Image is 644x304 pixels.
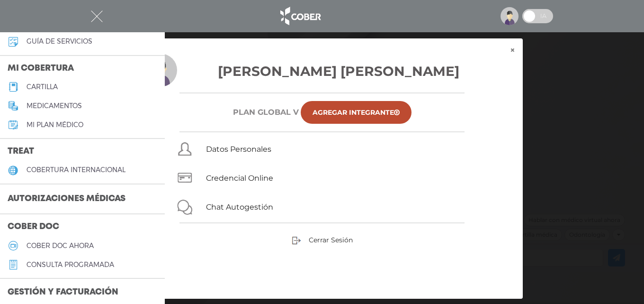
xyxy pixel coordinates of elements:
[27,37,92,46] h5: guía de servicios
[206,203,273,212] a: Chat Autogestión
[91,10,103,22] img: Cober_menu-close-white.svg
[27,166,125,174] h5: cobertura internacional
[502,38,523,62] button: ×
[27,121,83,129] h5: Mi plan médico
[144,61,500,81] h3: [PERSON_NAME] [PERSON_NAME]
[275,5,325,28] img: logo_cober_home-white.png
[501,7,519,25] img: profile-placeholder.svg
[27,102,82,110] h5: medicamentos
[309,236,353,244] span: Cerrar Sesión
[292,236,301,245] img: sign-out.png
[27,242,94,250] h5: Cober doc ahora
[206,145,271,154] a: Datos Personales
[27,83,58,91] h5: cartilla
[233,108,299,117] h6: Plan GLOBAL V
[301,101,411,124] a: Agregar Integrante
[206,174,273,183] a: Credencial Online
[27,261,114,269] h5: consulta programada
[292,235,353,244] a: Cerrar Sesión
